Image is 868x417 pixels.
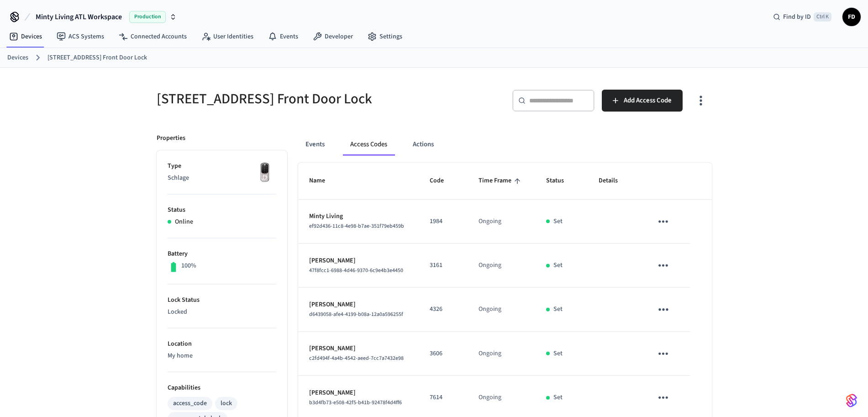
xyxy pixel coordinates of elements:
[309,222,404,230] span: ef92d436-11c8-4e98-b7ae-351f79eb459b
[842,8,861,26] button: FD
[168,339,276,349] p: Location
[405,134,441,155] button: Actions
[309,344,408,353] p: [PERSON_NAME]
[168,161,276,171] p: Type
[181,261,196,271] p: 100%
[298,134,332,155] button: Events
[309,174,337,188] span: Name
[430,261,457,270] p: 3161
[468,332,536,376] td: Ongoing
[36,11,122,22] span: Minty Living ATL Workspace
[430,174,456,188] span: Code
[599,174,630,188] span: Details
[553,393,563,402] p: Set
[253,161,276,184] img: Yale Assure Touchscreen Wifi Smart Lock, Satin Nickel, Front
[309,310,403,318] span: d6439058-afe4-4199-b08a-12a0a596255f
[7,53,28,63] a: Devices
[173,399,207,408] div: access_code
[553,349,563,358] p: Set
[468,288,536,331] td: Ongoing
[309,212,408,221] p: Minty Living
[175,217,193,227] p: Online
[553,217,563,226] p: Set
[843,9,860,25] span: FD
[168,249,276,259] p: Battery
[47,53,147,63] a: [STREET_ADDRESS] Front Door Lock
[168,205,276,215] p: Status
[168,173,276,183] p: Schlage
[157,134,185,143] p: Properties
[553,305,563,314] p: Set
[766,9,839,25] div: Find by IDCtrl K
[783,12,811,21] span: Find by ID
[49,28,111,45] a: ACS Systems
[430,217,457,226] p: 1984
[553,261,563,270] p: Set
[157,90,429,108] h5: [STREET_ADDRESS] Front Door Lock
[168,307,276,317] p: Locked
[129,11,166,23] span: Production
[430,393,457,402] p: 7614
[298,134,712,155] div: ant example
[305,28,360,45] a: Developer
[846,393,857,408] img: SeamLogoGradient.69752ec5.svg
[2,28,49,45] a: Devices
[309,300,408,310] p: [PERSON_NAME]
[309,256,408,266] p: [PERSON_NAME]
[221,399,232,408] div: lock
[168,383,276,393] p: Capabilities
[602,90,683,112] button: Add Access Code
[309,388,408,398] p: [PERSON_NAME]
[468,200,536,244] td: Ongoing
[430,349,457,358] p: 3606
[479,174,523,188] span: Time Frame
[261,28,305,45] a: Events
[309,399,402,406] span: b3d4fb73-e508-42f5-b41b-92478f4d4ff6
[168,295,276,305] p: Lock Status
[814,12,831,21] span: Ctrl K
[111,28,194,45] a: Connected Accounts
[309,267,403,274] span: 47f8fcc1-6988-4d46-9370-6c9e4b3e4450
[430,305,457,314] p: 4326
[343,134,395,155] button: Access Codes
[168,351,276,361] p: My home
[194,28,261,45] a: User Identities
[468,244,536,288] td: Ongoing
[546,174,576,188] span: Status
[624,95,672,107] span: Add Access Code
[360,28,410,45] a: Settings
[309,354,404,362] span: c2fd494f-4a4b-4542-aeed-7cc7a7432e98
